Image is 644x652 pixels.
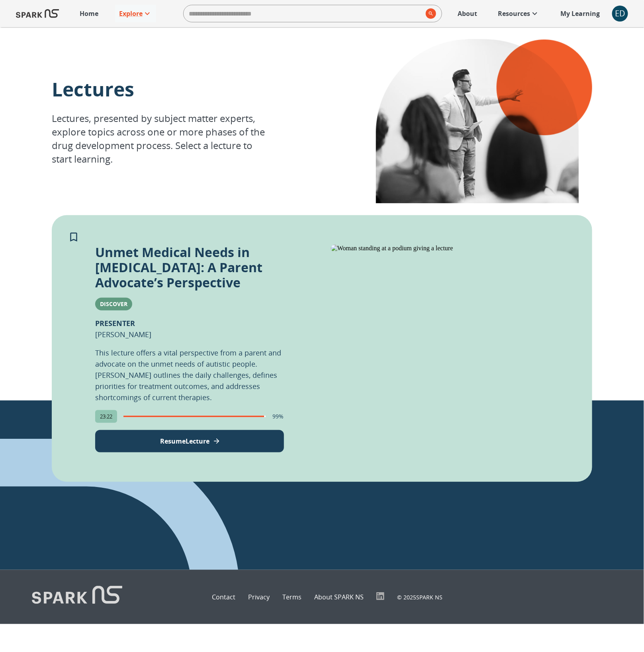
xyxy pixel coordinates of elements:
a: Explore [115,5,156,22]
p: About [458,9,477,18]
button: View Lecture [95,430,284,452]
span: completion progress of user [123,416,266,417]
p: 99% [273,412,284,420]
b: PRESENTER [95,318,135,328]
a: Home [76,5,102,22]
button: search [423,5,436,22]
p: Unmet Medical Needs in [MEDICAL_DATA]: A Parent Advocate’s Perspective [95,245,284,291]
button: account of current user [612,6,628,22]
img: Logo of SPARK at Stanford [32,586,122,608]
p: © 2025 SPARK NS [397,593,442,601]
img: Woman standing at a podium giving a lecture [331,245,567,252]
p: Lectures [52,76,268,102]
div: ED [612,6,628,22]
p: Lectures, presented by subject matter experts, explore topics across one or more phases of the dr... [52,112,268,166]
img: Logo of SPARK at Stanford [16,4,59,23]
p: Home [80,9,98,18]
p: [PERSON_NAME] [95,318,151,340]
p: Explore [119,9,143,18]
span: Discover [95,300,132,308]
p: Resume Lecture [160,436,209,446]
a: About SPARK NS [314,592,364,602]
a: Privacy [248,592,270,602]
img: LinkedIn [376,592,384,600]
p: This lecture offers a vital perspective from a parent and advocate on the unmet needs of autistic... [95,347,284,403]
svg: Add to My Learning [68,231,80,243]
span: 23:22 [95,413,117,420]
p: Resources [498,9,530,18]
a: Resources [494,5,544,22]
p: My Learning [560,9,600,18]
a: Contact [212,592,235,602]
a: My Learning [556,5,604,22]
a: Terms [282,592,301,602]
a: About [454,5,481,22]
